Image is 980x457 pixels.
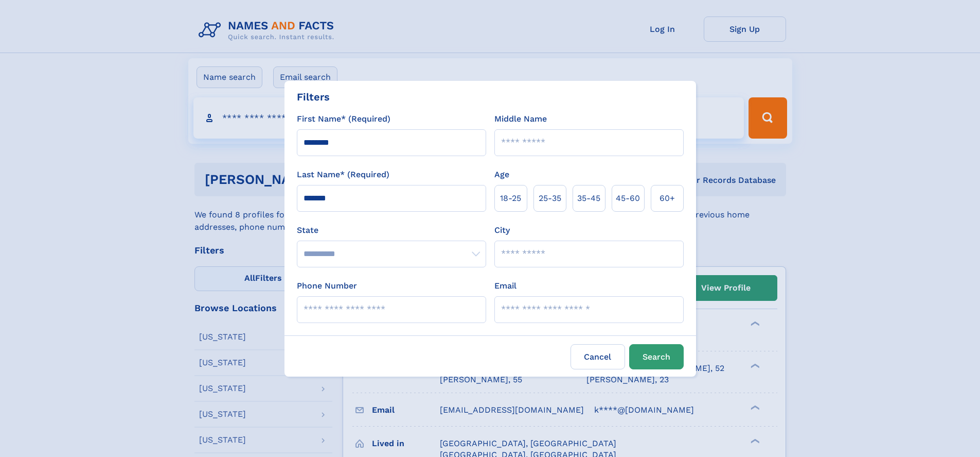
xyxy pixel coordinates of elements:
label: City [494,224,510,236]
span: 45‑60 [616,192,640,205]
button: Search [629,344,684,369]
span: 35‑45 [577,192,600,205]
span: 25‑35 [539,192,561,205]
label: Last Name* (Required) [297,168,389,181]
div: Filters [297,89,330,105]
label: State [297,224,486,236]
label: Email [494,280,516,292]
label: Phone Number [297,280,357,292]
label: Cancel [571,344,625,369]
span: 18‑25 [500,192,521,205]
span: 60+ [660,192,675,205]
label: First Name* (Required) [297,113,390,125]
label: Age [494,168,509,181]
label: Middle Name [494,113,547,125]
